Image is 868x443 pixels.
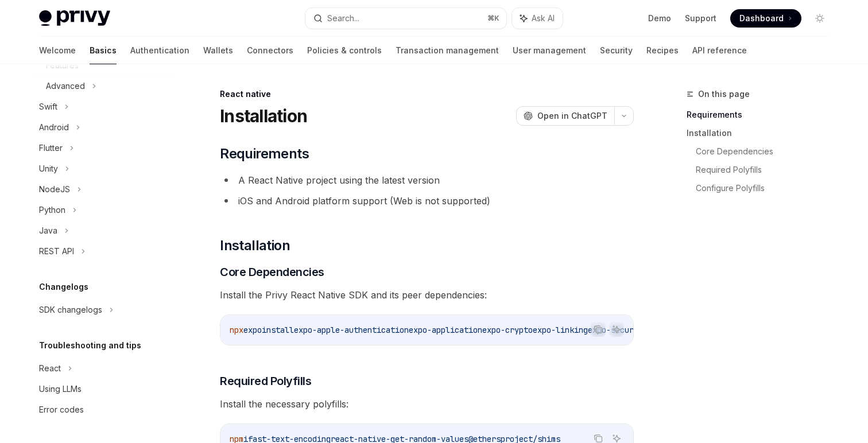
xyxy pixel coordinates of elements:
[588,325,666,335] span: expo-secure-store
[487,14,499,23] span: ⌘ K
[39,403,84,417] div: Error codes
[220,88,634,100] div: React native
[396,37,499,64] a: Transaction management
[307,37,382,64] a: Policies & controls
[39,162,58,176] div: Unity
[698,87,750,101] span: On this page
[220,172,634,188] li: A React Native project using the latest version
[90,37,117,64] a: Basics
[220,396,634,412] span: Install the necessary polyfills:
[30,379,177,399] a: Using LLMs
[600,37,633,64] a: Security
[39,100,57,114] div: Swift
[39,303,102,317] div: SDK changelogs
[39,182,70,196] div: NodeJS
[39,10,110,26] img: light logo
[39,203,65,217] div: Python
[305,8,506,29] button: Search...⌘K
[220,145,309,163] span: Requirements
[230,325,243,335] span: npx
[220,264,324,280] span: Core Dependencies
[687,106,838,124] a: Requirements
[30,399,177,420] a: Error codes
[646,37,679,64] a: Recipes
[247,37,293,64] a: Connectors
[696,161,838,179] a: Required Polyfills
[532,13,555,24] span: Ask AI
[609,322,624,337] button: Ask AI
[262,325,294,335] span: install
[39,382,82,396] div: Using LLMs
[685,13,716,24] a: Support
[591,322,606,337] button: Copy the contents from the code block
[537,110,607,122] span: Open in ChatGPT
[39,121,69,134] div: Android
[130,37,189,64] a: Authentication
[409,325,482,335] span: expo-application
[39,339,141,352] h5: Troubleshooting and tips
[220,287,634,303] span: Install the Privy React Native SDK and its peer dependencies:
[687,124,838,142] a: Installation
[220,373,311,389] span: Required Polyfills
[730,9,801,28] a: Dashboard
[203,37,233,64] a: Wallets
[243,325,262,335] span: expo
[46,79,85,93] div: Advanced
[39,141,63,155] div: Flutter
[220,106,307,126] h1: Installation
[39,362,61,375] div: React
[696,142,838,161] a: Core Dependencies
[512,8,563,29] button: Ask AI
[696,179,838,197] a: Configure Polyfills
[294,325,409,335] span: expo-apple-authentication
[648,13,671,24] a: Demo
[220,193,634,209] li: iOS and Android platform support (Web is not supported)
[39,244,74,258] div: REST API
[39,280,88,294] h5: Changelogs
[39,224,57,238] div: Java
[482,325,533,335] span: expo-crypto
[739,13,784,24] span: Dashboard
[327,11,359,25] div: Search...
[513,37,586,64] a: User management
[220,236,290,255] span: Installation
[692,37,747,64] a: API reference
[39,37,76,64] a: Welcome
[533,325,588,335] span: expo-linking
[811,9,829,28] button: Toggle dark mode
[516,106,614,126] button: Open in ChatGPT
